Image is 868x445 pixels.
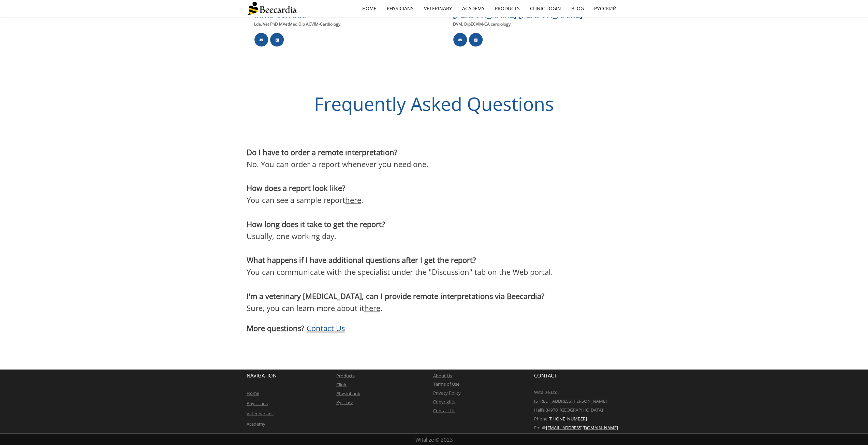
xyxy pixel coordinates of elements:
[433,372,452,379] a: About Us
[548,415,587,421] span: [PHONE_NUMBER]
[247,420,265,427] a: Academy
[247,194,363,205] span: You can see a sample report .
[415,436,453,443] span: Witalize © 2023
[247,291,545,301] span: I'm a veterinary [MEDICAL_DATA], can I provide remote interpretations via Beecardia?
[566,1,589,16] a: Blog
[339,372,354,379] a: roducts
[247,231,336,241] span: Usually, one working day.
[336,399,353,405] a: Русский
[247,400,268,406] a: Physicians
[247,372,277,379] span: NAVIGATION
[247,219,385,229] span: How long does it take to get the report?
[336,372,339,379] a: P
[247,159,428,169] span: No. You can order a report whenever you need one.
[247,410,274,416] a: Veterinarians
[419,1,457,16] a: Veterinary
[433,381,459,387] a: Terms of Use
[254,21,340,27] span: Lda. Vet PhD MVetMed Dip ACVIM-Cardiology
[357,1,382,16] a: home
[247,2,297,15] img: Beecardia
[525,1,566,16] a: Clinic Login
[457,1,490,16] a: Academy
[247,254,476,265] span: What happens if I have additional questions after I get the report?
[247,302,382,313] span: Sure, you can learn more about it .
[336,381,347,387] a: Clinic
[534,406,603,413] span: Haifa 34970, [GEOGRAPHIC_DATA]
[345,194,361,205] a: here
[307,323,345,333] a: Contact Us
[247,390,259,396] a: Home
[382,1,419,16] a: Physicians
[247,266,553,277] span: You can communicate with the specialist under the "Discussion" tab on the Web portal.
[534,398,607,404] span: [STREET_ADDRESS][PERSON_NAME]
[247,182,345,193] span: How does a report look like?
[534,415,548,421] span: Phone:
[546,424,618,430] a: [EMAIL_ADDRESS][DOMAIN_NAME]
[433,398,455,404] a: Copyrights
[453,21,511,27] span: DVM, DipECVIM-CA cardiology
[589,1,622,16] a: Русский
[314,91,554,116] span: Frequently Asked Questions
[336,390,360,396] a: Physiobank
[490,1,525,16] a: Products
[247,323,305,333] span: More questions?
[534,424,546,430] span: Email:
[534,389,559,395] span: Witalize Ltd.
[534,372,557,379] span: CONTACT
[433,389,460,396] a: Privacy Policy
[247,147,398,157] span: Do I have to order a remote interpretation?
[364,302,380,313] a: here
[433,407,455,413] a: Contact Us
